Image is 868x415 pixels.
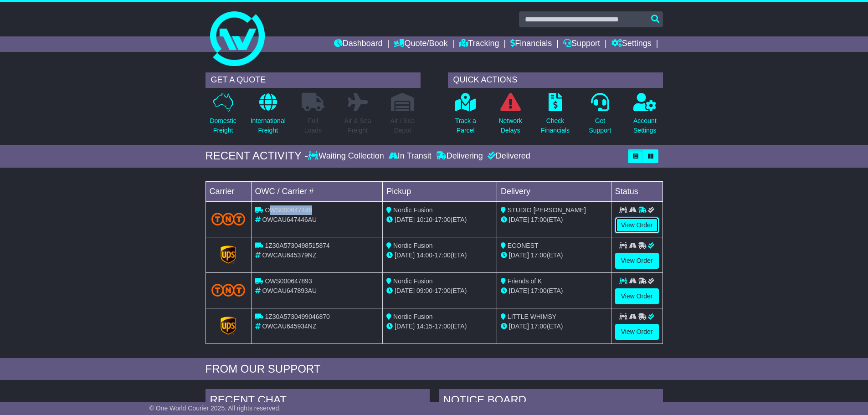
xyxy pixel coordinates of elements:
a: View Order [615,288,659,304]
div: - (ETA) [386,251,493,260]
span: 14:15 [416,323,432,330]
div: - (ETA) [386,215,493,225]
a: Financials [510,36,552,52]
span: [DATE] [509,251,529,259]
p: Get Support [589,116,611,135]
div: (ETA) [501,215,607,225]
a: View Order [615,253,659,269]
div: GET A QUOTE [205,72,421,88]
a: Tracking [459,36,499,52]
span: [DATE] [395,216,415,223]
div: RECENT CHAT [205,389,430,414]
div: Waiting Collection [308,151,386,161]
div: (ETA) [501,322,607,331]
div: In Transit [386,151,434,161]
span: Nordic Fusion [393,242,432,249]
div: QUICK ACTIONS [448,72,663,88]
p: International Freight [251,116,286,135]
p: Domestic Freight [210,116,236,135]
span: [DATE] [395,287,415,294]
div: Delivering [434,151,485,161]
img: TNT_Domestic.png [211,284,246,296]
img: GetCarrierServiceLogo [221,317,236,335]
span: 09:00 [416,287,432,294]
span: [DATE] [509,323,529,330]
span: Friends of K [508,277,542,285]
p: Track a Parcel [455,116,476,135]
span: © One World Courier 2025. All rights reserved. [149,405,281,412]
span: STUDIO [PERSON_NAME] [508,206,586,214]
span: [DATE] [395,323,415,330]
td: Pickup [383,181,497,201]
img: TNT_Domestic.png [211,213,246,225]
td: Delivery [497,181,611,201]
a: Quote/Book [394,36,447,52]
p: Account Settings [633,116,657,135]
span: OWS000647446 [265,206,312,214]
td: OWC / Carrier # [251,181,383,201]
div: - (ETA) [386,286,493,296]
a: GetSupport [588,92,611,140]
div: - (ETA) [386,322,493,331]
span: Nordic Fusion [393,277,432,285]
span: [DATE] [395,251,415,259]
span: Nordic Fusion [393,206,432,214]
div: (ETA) [501,286,607,296]
div: NOTICE BOARD [439,389,663,414]
span: OWCAU647446AU [262,216,317,223]
a: InternationalFreight [250,92,286,140]
p: Air & Sea Freight [344,116,371,135]
p: Full Loads [302,116,324,135]
a: Dashboard [334,36,383,52]
span: 17:00 [435,216,451,223]
span: [DATE] [509,287,529,294]
span: 17:00 [435,287,451,294]
a: Settings [611,36,652,52]
span: 17:00 [531,287,547,294]
div: FROM OUR SUPPORT [205,363,663,376]
span: ECONEST [508,242,539,249]
a: DomesticFreight [209,92,236,140]
span: 17:00 [531,251,547,259]
span: OWS000647893 [265,277,312,285]
span: 1Z30A5730498515874 [265,242,329,249]
a: Track aParcel [455,92,477,140]
span: 14:00 [416,251,432,259]
p: Network Delays [498,116,522,135]
a: View Order [615,217,659,233]
span: OWCAU645934NZ [262,323,316,330]
a: View Order [615,324,659,340]
div: (ETA) [501,251,607,260]
span: 17:00 [435,323,451,330]
span: 17:00 [531,323,547,330]
p: Air / Sea Depot [390,116,415,135]
img: GetCarrierServiceLogo [221,246,236,264]
a: Support [563,36,600,52]
td: Status [611,181,663,201]
p: Check Financials [541,116,570,135]
span: LITTLE WHIMSY [508,313,556,320]
div: Delivered [485,151,530,161]
span: 17:00 [531,216,547,223]
span: [DATE] [509,216,529,223]
td: Carrier [205,181,251,201]
a: AccountSettings [633,92,657,140]
span: 1Z30A5730499046870 [265,313,329,320]
a: CheckFinancials [540,92,570,140]
span: 17:00 [435,251,451,259]
div: RECENT ACTIVITY - [205,149,308,163]
span: OWCAU645379NZ [262,251,316,259]
span: 10:10 [416,216,432,223]
a: NetworkDelays [498,92,522,140]
span: Nordic Fusion [393,313,432,320]
span: OWCAU647893AU [262,287,317,294]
